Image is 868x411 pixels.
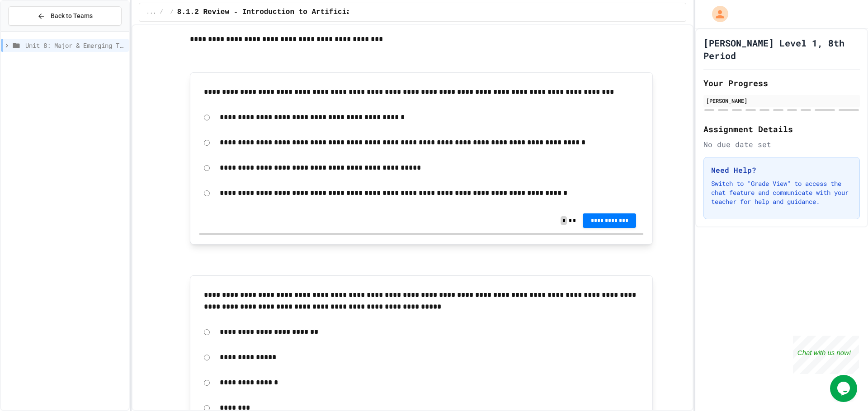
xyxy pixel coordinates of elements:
p: Switch to "Grade View" to access the chat feature and communicate with your teacher for help and ... [711,179,852,206]
h1: [PERSON_NAME] Level 1, 8th Period [703,37,860,62]
h3: Need Help? [711,165,852,175]
iframe: chat widget [793,336,859,374]
span: / [160,9,163,16]
h2: Your Progress [703,77,860,89]
span: / [170,9,174,16]
div: My Account [703,4,731,24]
span: Unit 8: Major & Emerging Technologies [25,41,125,50]
span: ... [146,9,156,16]
div: [PERSON_NAME] [706,97,857,105]
div: No due date set [703,139,860,150]
button: Back to Teams [8,6,122,26]
span: 8.1.2 Review - Introduction to Artificial Intelligence [177,7,411,18]
span: Back to Teams [51,11,93,21]
h2: Assignment Details [703,123,860,135]
iframe: chat widget [830,375,859,402]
